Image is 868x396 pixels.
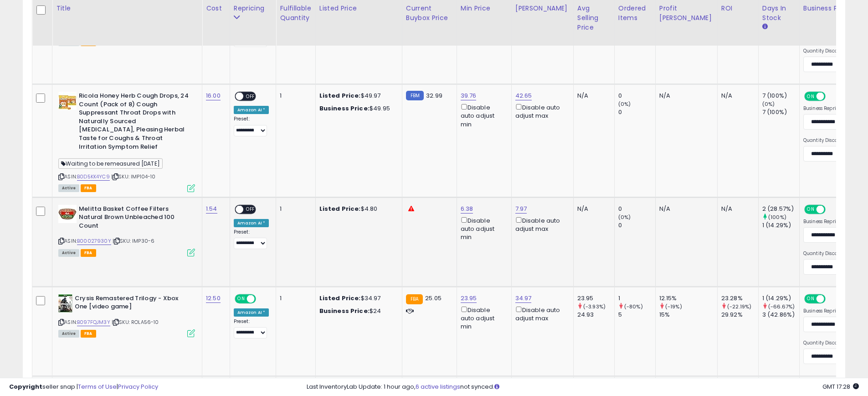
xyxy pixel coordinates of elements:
div: Disable auto adjust max [515,102,566,120]
b: Listed Price: [319,91,361,100]
div: 0 [618,205,655,213]
div: N/A [721,205,751,213]
small: (0%) [762,100,775,108]
div: Days In Stock [762,4,796,23]
span: | SKU: ROLA56-10 [112,318,159,326]
div: Disable auto adjust min [461,215,504,242]
div: 0 [618,108,655,116]
div: $49.95 [319,104,395,113]
div: N/A [577,205,607,213]
span: 32.99 [426,91,442,100]
a: 42.65 [515,91,532,100]
div: Amazon AI * [234,219,269,227]
div: 1 [280,92,308,100]
a: 7.97 [515,204,527,214]
a: 6 active listings [416,382,460,391]
a: B097FQJM3Y [77,318,110,326]
div: Title [56,4,198,13]
a: 34.97 [515,294,532,303]
div: Preset: [234,116,269,136]
div: 0 [618,92,655,100]
a: 23.95 [461,294,477,303]
span: | SKU: IMP30-6 [113,237,154,245]
span: ON [805,93,817,100]
small: (-3.93%) [583,303,606,310]
small: FBM [406,91,424,100]
div: 12.15% [659,294,717,302]
div: 23.95 [577,294,614,302]
span: ON [805,205,817,213]
div: Disable auto adjust max [515,305,566,323]
div: 1 (14.29%) [762,294,799,302]
span: OFF [243,205,258,213]
div: N/A [659,92,710,100]
span: OFF [255,295,269,302]
div: $49.97 [319,92,395,100]
div: 15% [659,311,717,319]
div: ROI [721,4,755,13]
a: 1.54 [206,204,217,214]
div: 5 [618,311,655,319]
span: FBA [81,184,96,192]
small: FBA [406,294,423,304]
a: B0D5KK4YC9 [77,173,110,181]
small: (-80%) [624,303,643,310]
div: 0 [618,221,655,229]
div: Amazon AI * [234,308,269,317]
a: 39.76 [461,91,477,100]
b: Melitta Basket Coffee Filters Natural Brown Unbleached 100 Count [79,205,190,233]
span: OFF [824,93,839,100]
div: N/A [577,92,607,100]
div: 7 (100%) [762,108,799,116]
span: ON [805,295,817,302]
div: 1 (14.29%) [762,221,799,229]
div: Avg Selling Price [577,4,611,32]
small: (100%) [768,214,786,221]
div: Amazon AI * [234,106,269,114]
span: OFF [824,205,839,213]
div: $4.80 [319,205,395,213]
a: 12.50 [206,294,221,303]
div: 1 [280,205,308,213]
small: (-22.19%) [727,303,751,310]
small: (-19%) [665,303,682,310]
div: $34.97 [319,294,395,302]
div: Cost [206,4,226,13]
div: 1 [618,294,655,302]
a: Privacy Policy [118,382,158,391]
strong: Copyright [9,382,42,391]
div: Disable auto adjust min [461,305,504,331]
small: Days In Stock. [762,23,768,31]
span: 25.05 [425,294,442,302]
img: 41qvtzczNJL._SL40_.jpg [58,205,77,223]
a: 16.00 [206,91,221,100]
b: Business Price: [319,104,370,113]
div: Last InventoryLab Update: 1 hour ago, not synced. [307,383,859,391]
a: 6.38 [461,204,473,214]
b: Crysis Remastered Trilogy - Xbox One [video game] [75,294,185,313]
div: 2 (28.57%) [762,205,799,213]
div: Current Buybox Price [406,4,453,23]
span: FBA [81,249,96,257]
div: Listed Price [319,4,398,13]
span: All listings currently available for purchase on Amazon [58,184,79,192]
div: Preset: [234,318,269,339]
div: 24.93 [577,311,614,319]
div: seller snap | | [9,383,158,391]
span: OFF [243,93,258,100]
div: Repricing [234,4,272,13]
img: 5130Vbh4iyL._SL40_.jpg [58,92,77,110]
b: Ricola Honey Herb Cough Drops, 24 Count (Pack of 8) Cough Suppressant Throat Drops with Naturally... [79,92,190,153]
div: 29.92% [721,311,758,319]
div: 1 [280,294,308,302]
div: $24 [319,307,395,315]
img: 51cEJB5HzbL._SL40_.jpg [58,294,72,313]
span: ON [236,295,247,302]
small: (0%) [618,100,631,108]
b: Listed Price: [319,204,361,213]
div: Fulfillable Quantity [280,4,311,23]
span: All listings currently available for purchase on Amazon [58,249,79,257]
div: [PERSON_NAME] [515,4,570,13]
span: Waiting to be remeasured [DATE] [58,158,163,169]
small: (0%) [618,214,631,221]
